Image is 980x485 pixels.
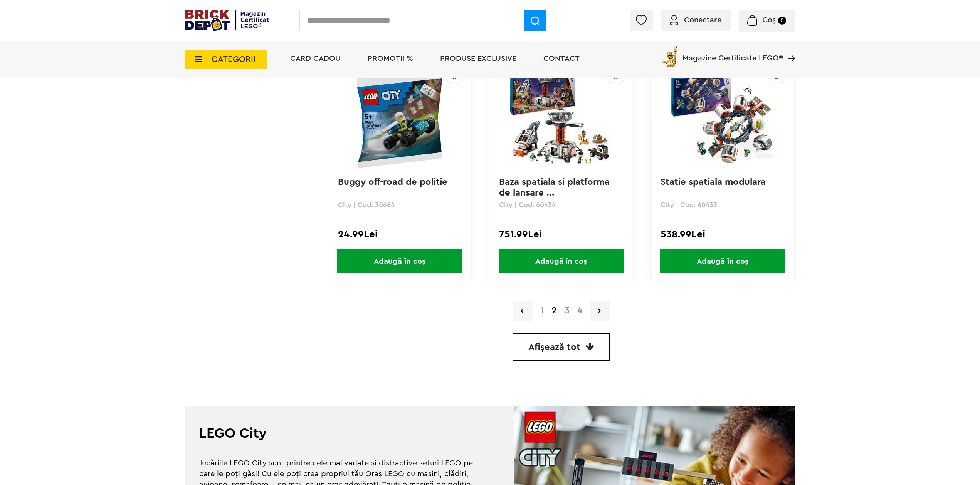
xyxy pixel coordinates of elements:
[661,229,784,239] div: 538.99Lei
[499,201,623,208] p: City | Cod: 60434
[328,249,471,273] a: Adaugă în coș
[661,177,766,187] a: Statie spatiala modulara
[499,249,624,273] span: Adaugă în coș
[338,177,447,187] a: Buggy off-road de politie
[536,306,548,315] a: 1
[543,55,580,62] a: Contact
[669,60,777,168] img: Statie spatiala modulara
[651,249,794,273] a: Adaugă în coș
[590,301,610,321] a: Pagina urmatoare
[528,343,580,352] span: Afișează tot
[338,229,462,239] div: 24.99Lei
[489,249,632,273] a: Adaugă în coș
[778,17,786,25] small: 0
[499,229,623,239] div: 751.99Lei
[212,55,256,64] span: CATEGORII
[660,249,785,273] span: Adaugă în coș
[682,44,783,62] span: Magazine Certificate LEGO®
[338,201,462,208] p: City | Cod: 30664
[661,201,784,208] p: City | Cod: 60433
[290,55,341,62] a: Card Cadou
[670,16,721,24] a: Conectare
[783,44,795,52] a: Magazine Certificate LEGO®
[513,301,533,321] a: Pagina precedenta
[440,55,516,62] a: Produse exclusive
[548,306,561,315] strong: 2
[499,177,612,197] a: Baza spatiala si platforma de lansare ...
[337,249,462,273] span: Adaugă în coș
[346,60,454,168] img: Buggy off-road de politie
[513,333,610,361] a: Afișează tot
[762,16,776,24] span: Coș
[573,306,586,315] a: 4
[368,55,413,62] a: PROMOȚII %
[684,16,721,24] span: Conectare
[199,426,476,440] h2: LEGO City
[561,306,573,315] a: 3
[507,60,615,168] img: Baza spatiala si platforma de lansare a rachetei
